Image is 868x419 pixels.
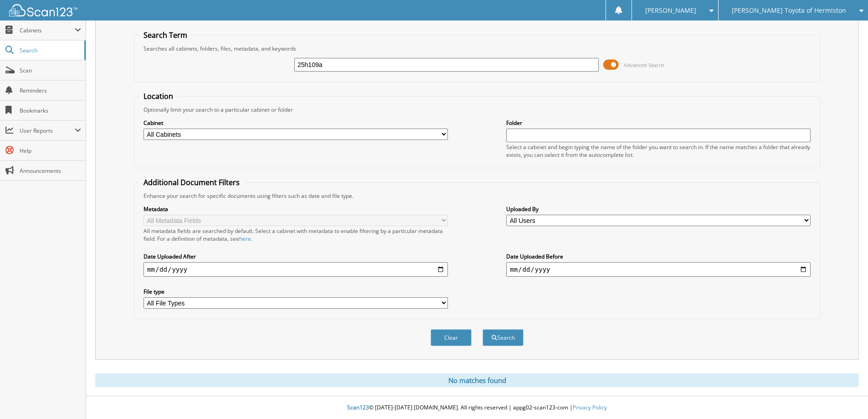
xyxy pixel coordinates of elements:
[347,403,369,411] span: Scan123
[20,107,81,114] span: Bookmarks
[139,30,192,40] legend: Search Term
[20,47,80,54] span: Search
[20,87,81,94] span: Reminders
[9,4,77,16] img: scan123-logo-white.svg
[144,253,448,260] label: Date Uploaded After
[139,192,815,200] div: Enhance your search for specific documents using filters such as date and file type.
[506,119,811,127] label: Folder
[95,373,859,387] div: No matches found
[20,127,75,134] span: User Reports
[506,143,811,159] div: Select a cabinet and begin typing the name of the folder you want to search in. If the name match...
[822,375,868,419] iframe: Chat Widget
[139,91,178,101] legend: Location
[506,262,811,277] input: end
[144,205,448,213] label: Metadata
[624,62,664,68] span: Advanced Search
[144,119,448,127] label: Cabinet
[239,235,251,243] a: here
[139,106,815,114] div: Optionally limit your search to a particular cabinet or folder
[144,227,448,243] div: All metadata fields are searched by default. Select a cabinet with metadata to enable filtering b...
[139,177,244,187] legend: Additional Document Filters
[483,329,524,346] button: Search
[431,329,472,346] button: Clear
[20,167,81,175] span: Announcements
[573,403,607,411] a: Privacy Policy
[20,67,81,74] span: Scan
[144,288,448,295] label: File type
[139,45,815,52] div: Searches all cabinets, folders, files, metadata, and keywords
[732,8,846,13] span: [PERSON_NAME] Toyota of Hermiston
[20,26,75,34] span: Cabinets
[144,262,448,277] input: start
[506,205,811,213] label: Uploaded By
[506,253,811,260] label: Date Uploaded Before
[86,397,868,419] div: © [DATE]-[DATE] [DOMAIN_NAME]. All rights reserved | appg02-scan123-com |
[20,147,81,155] span: Help
[645,8,696,13] span: [PERSON_NAME]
